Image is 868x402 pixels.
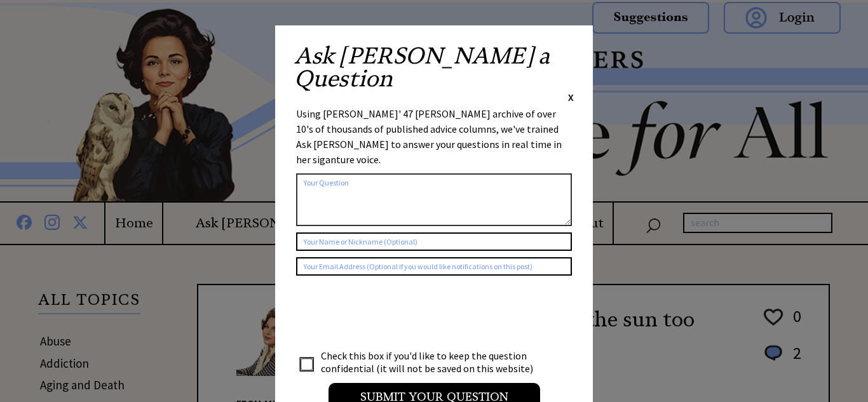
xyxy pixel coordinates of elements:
[296,232,572,251] input: Your Name or Nickname (Optional)
[296,106,572,167] div: Using [PERSON_NAME]' 47 [PERSON_NAME] archive of over 10's of thousands of published advice colum...
[296,257,572,276] input: Your Email Address (Optional if you would like notifications on this post)
[296,288,489,338] iframe: reCAPTCHA
[568,91,574,104] span: X
[320,349,545,375] td: Check this box if you'd like to keep the question confidential (it will not be saved on this webs...
[294,44,574,90] h2: Ask [PERSON_NAME] a Question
